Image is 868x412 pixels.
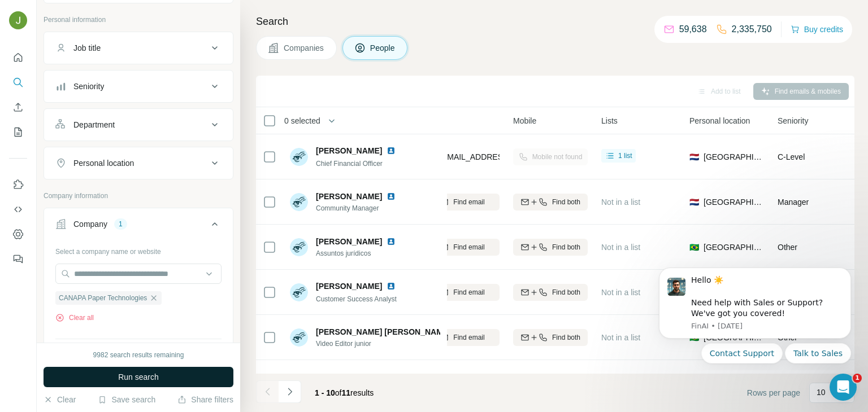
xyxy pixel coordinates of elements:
img: LinkedIn logo [387,146,396,155]
span: Find both [552,287,580,297]
img: Avatar [290,148,308,166]
span: Not in a list [601,288,640,297]
img: Avatar [290,328,308,347]
button: Find both [513,284,588,301]
span: of [335,388,342,397]
span: Community Manager [316,203,400,213]
span: [PERSON_NAME] [316,371,382,383]
button: Clear all [55,313,94,323]
img: LinkedIn logo [387,282,396,291]
button: Find email [425,194,500,211]
button: Dashboard [9,224,27,244]
div: Company [73,218,107,230]
span: Find email [453,242,484,252]
span: Seniority [778,115,808,126]
button: Buy credits [791,21,843,37]
span: results [315,388,374,397]
button: Find email [425,284,500,301]
span: [GEOGRAPHIC_DATA] [704,196,764,208]
div: Seniority [73,81,104,92]
iframe: Intercom notifications message [642,258,868,370]
img: Avatar [290,238,308,256]
span: People [370,42,396,54]
button: Company1 [44,211,233,242]
span: [GEOGRAPHIC_DATA] [704,151,764,163]
span: 1 - 10 [315,388,335,397]
p: 59,638 [679,23,707,36]
span: 1 list [618,151,632,161]
button: Navigate to next page [279,380,301,403]
span: 0 selected [284,115,320,126]
img: LinkedIn logo [387,192,396,201]
span: [PERSON_NAME] [316,280,382,292]
img: Avatar [290,283,308,301]
span: Customer Success Analyst [316,295,397,303]
span: Other [778,243,797,252]
span: CANAPA Paper Technologies [59,293,147,303]
button: Feedback [9,249,27,269]
span: 11 [342,388,351,397]
div: Job title [73,42,101,54]
span: Lists [601,115,618,126]
div: Personal location [73,157,134,169]
span: Companies [284,42,325,54]
button: Use Surfe API [9,199,27,220]
span: [PERSON_NAME] [316,236,382,247]
span: Not in a list [601,333,640,342]
button: Search [9,72,27,93]
button: Department [44,111,233,138]
button: Find email [425,239,500,256]
span: C-Level [778,152,805,161]
span: 🇳🇱 [689,196,699,208]
span: Run search [118,371,159,383]
button: Seniority [44,73,233,100]
p: Personal information [44,15,233,25]
span: [PERSON_NAME] [316,145,382,156]
iframe: Intercom live chat [830,374,857,401]
div: 1 [114,219,127,229]
button: My lists [9,122,27,142]
button: Personal location [44,150,233,177]
span: Not in a list [601,198,640,207]
button: Use Surfe on LinkedIn [9,174,27,195]
span: Manager [778,198,809,207]
span: 1 [853,374,862,383]
button: Find both [513,194,588,211]
p: 2,335,750 [732,23,772,36]
button: Find both [513,239,588,256]
button: Save search [98,394,155,405]
span: Find email [453,287,484,297]
p: Company information [44,191,233,201]
button: Enrich CSV [9,97,27,117]
span: Mobile [513,115,536,126]
button: Job title [44,34,233,62]
span: Find both [552,197,580,207]
img: Avatar [290,193,308,211]
button: Find both [513,329,588,346]
span: Chief Financial Officer [316,160,383,168]
div: 9982 search results remaining [93,350,184,360]
span: 🇧🇷 [689,242,699,253]
span: [PERSON_NAME] [316,191,382,202]
img: LinkedIn logo [387,372,396,382]
img: Avatar [290,374,308,392]
button: Quick start [9,47,27,68]
button: Find email [425,329,500,346]
span: Find email [453,197,484,207]
span: Rows per page [747,387,800,398]
span: Personal location [689,115,750,126]
span: Find both [552,332,580,343]
span: Assuntos jurídicos [316,248,400,258]
div: Department [73,119,115,130]
img: Avatar [9,11,27,29]
span: Find both [552,242,580,252]
button: Share filters [177,394,233,405]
